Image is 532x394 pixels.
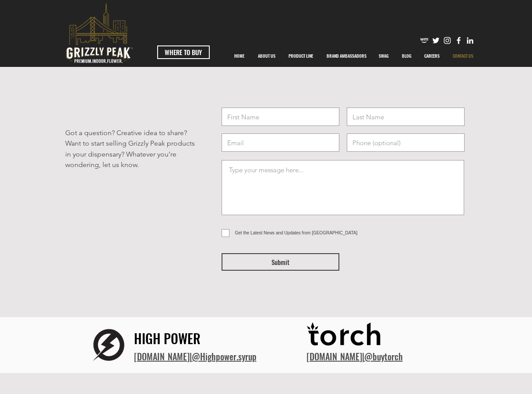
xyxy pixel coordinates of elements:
[374,45,393,67] p: SWAG
[228,45,251,67] a: HOME
[443,36,452,45] img: Instagram
[454,36,463,45] img: Facebook
[446,45,480,67] a: CONTACT US
[165,48,202,57] span: WHERE TO BUY
[322,45,371,67] p: BRAND AMBASSADORS
[282,45,320,67] a: PRODUCT LINE
[230,45,249,67] p: HOME
[65,129,187,137] span: Got a question? Creative idea to share?
[134,350,257,363] span: |
[448,45,478,67] p: CONTACT US
[251,45,282,67] a: ABOUT US
[307,320,385,352] img: Torch_Logo_BLACK.png
[228,45,480,67] nav: Site
[320,45,372,67] div: BRAND AMBASSADORS
[372,45,395,67] a: SWAG
[134,350,190,363] a: ​[DOMAIN_NAME]
[157,45,210,59] a: WHERE TO BUY
[271,258,289,267] span: Submit
[420,36,475,45] ul: Social Bar
[398,45,416,67] p: BLOG
[222,133,339,152] input: Email
[465,36,475,45] img: Likedin
[254,45,280,67] p: ABOUT US
[222,253,339,271] button: Submit
[192,350,257,363] a: @Highpower.syrup
[307,350,403,363] span: |
[134,328,201,348] span: HIGH POWER
[83,320,134,370] img: logo hp.png
[307,350,362,363] a: [DOMAIN_NAME]
[235,230,358,235] span: Get the Latest News and Updates from [GEOGRAPHIC_DATA]
[66,3,133,63] svg: premium-indoor-flower
[420,45,444,67] p: CAREERS
[284,45,317,67] p: PRODUCT LINE
[395,45,418,67] a: BLOG
[364,350,403,363] a: @buytorch
[418,45,446,67] a: CAREERS
[347,108,465,126] input: Last Name
[431,36,440,45] img: Twitter
[420,36,429,45] img: weedmaps
[347,133,465,152] input: Phone (optional)
[222,108,339,126] input: First Name
[65,139,195,169] span: Want to start selling Grizzly Peak products in your dispensary? Whatever you’re wondering, let us...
